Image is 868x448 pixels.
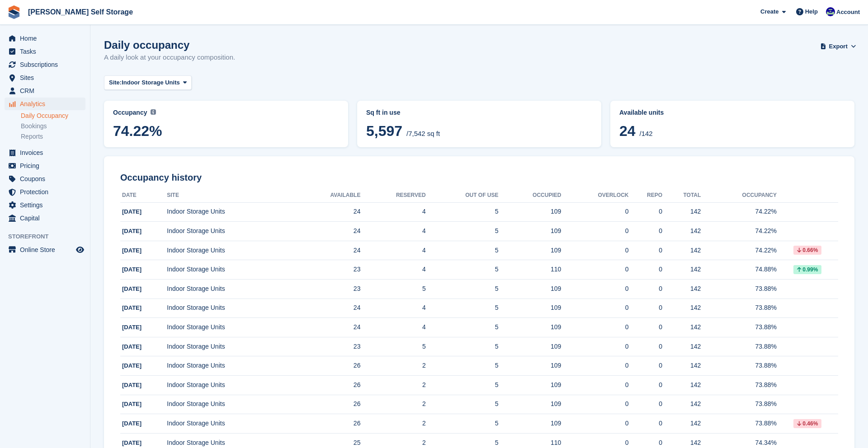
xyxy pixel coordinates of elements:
[7,5,21,19] img: stora-icon-8386f47178a22dfd0bd8f6a31ec36ba5ce8667c1dd55bd0f319d3a0aa187defe.svg
[167,280,294,299] td: Indoor Storage Units
[826,7,835,16] img: Justin Farthing
[122,208,142,215] span: [DATE]
[662,188,701,203] th: Total
[113,109,147,116] span: Occupancy
[760,7,778,16] span: Create
[294,414,361,434] td: 26
[701,188,777,203] th: Occupancy
[561,188,628,203] th: Overlock
[662,356,701,376] td: 142
[120,188,167,203] th: Date
[122,439,142,446] span: [DATE]
[793,265,821,274] div: 0.99%
[20,98,74,110] span: Analytics
[75,244,85,255] a: Preview store
[20,243,74,256] span: Online Store
[561,419,628,428] div: 0
[294,202,361,222] td: 24
[20,212,74,224] span: Capital
[639,130,652,137] span: /142
[151,109,156,115] img: icon-info-grey-7440780725fd019a000dd9b08b2336e03edf1995a4989e88bcd33f0948082b44.svg
[662,280,701,299] td: 142
[793,419,821,428] div: 0.46%
[499,342,561,351] div: 109
[793,246,821,255] div: 0.66%
[109,78,122,87] span: Site:
[122,343,142,350] span: [DATE]
[499,265,561,274] div: 110
[629,380,663,390] div: 0
[619,123,636,139] span: 24
[360,188,425,203] th: Reserved
[360,222,425,241] td: 4
[113,123,339,139] span: 74.22%
[20,199,74,211] span: Settings
[701,241,777,260] td: 74.22%
[662,202,701,222] td: 142
[805,7,818,16] span: Help
[20,84,74,97] span: CRM
[426,376,499,395] td: 5
[122,362,142,369] span: [DATE]
[662,222,701,241] td: 142
[629,322,663,332] div: 0
[701,280,777,299] td: 73.88%
[120,173,838,183] h2: Occupancy history
[360,280,425,299] td: 5
[167,241,294,260] td: Indoor Storage Units
[294,395,361,414] td: 26
[122,247,142,254] span: [DATE]
[629,207,663,216] div: 0
[294,376,361,395] td: 26
[426,222,499,241] td: 5
[122,324,142,331] span: [DATE]
[561,207,628,216] div: 0
[122,228,142,234] span: [DATE]
[20,146,74,159] span: Invoices
[561,265,628,274] div: 0
[426,414,499,434] td: 5
[122,382,142,388] span: [DATE]
[294,260,361,280] td: 23
[5,199,85,211] a: menu
[20,45,74,58] span: Tasks
[701,202,777,222] td: 74.22%
[360,260,425,280] td: 4
[701,222,777,241] td: 74.22%
[426,202,499,222] td: 5
[24,5,137,19] a: [PERSON_NAME] Self Storage
[499,419,561,428] div: 109
[167,202,294,222] td: Indoor Storage Units
[629,342,663,351] div: 0
[167,414,294,434] td: Indoor Storage Units
[104,75,192,90] button: Site: Indoor Storage Units
[167,337,294,356] td: Indoor Storage Units
[662,260,701,280] td: 142
[619,108,845,117] abbr: Current percentage of units occupied or overlocked
[561,303,628,313] div: 0
[426,318,499,337] td: 5
[167,188,294,203] th: Site
[426,395,499,414] td: 5
[360,395,425,414] td: 2
[167,260,294,280] td: Indoor Storage Units
[366,109,400,116] span: Sq ft in use
[499,188,561,203] th: Occupied
[122,78,180,87] span: Indoor Storage Units
[629,419,663,428] div: 0
[20,173,74,185] span: Coupons
[426,241,499,260] td: 5
[629,303,663,313] div: 0
[629,361,663,370] div: 0
[499,246,561,255] div: 109
[366,123,402,139] span: 5,597
[360,337,425,356] td: 5
[21,132,85,141] a: Reports
[5,32,85,45] a: menu
[499,361,561,370] div: 109
[561,322,628,332] div: 0
[294,318,361,337] td: 24
[294,280,361,299] td: 23
[294,356,361,376] td: 26
[629,265,663,274] div: 0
